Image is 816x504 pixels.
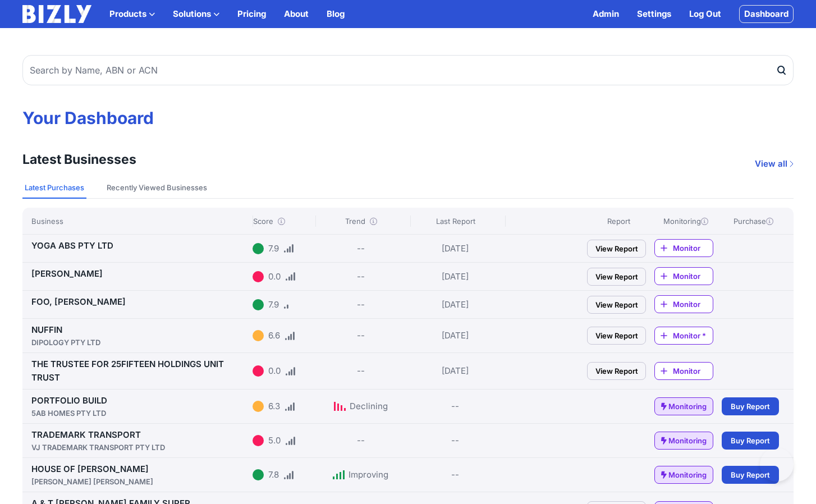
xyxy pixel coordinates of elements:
div: [DATE] [410,239,501,258]
span: Monitor [673,271,713,282]
div: -- [410,428,501,453]
div: 7.9 [268,298,279,311]
a: Monitor * [654,327,713,345]
a: HOUSE OF [PERSON_NAME][PERSON_NAME] [PERSON_NAME] [31,464,248,487]
div: [DATE] [410,323,501,348]
a: View Report [587,327,646,345]
a: Dashboard [739,5,794,23]
a: Monitoring [654,432,713,450]
a: Monitor [654,239,713,257]
div: [DATE] [410,295,501,314]
a: Admin [593,7,619,21]
input: Search by Name, ABN or ACN [22,55,794,85]
a: Monitoring [654,397,713,415]
a: About [284,7,309,21]
a: Settings [637,7,671,21]
a: Buy Report [722,432,779,450]
div: Declining [350,400,388,413]
div: Business [31,216,248,227]
div: -- [357,329,365,342]
div: 5.0 [268,434,281,447]
div: -- [410,394,501,419]
a: FOO, [PERSON_NAME] [31,296,126,307]
span: Monitor * [673,330,713,341]
div: Trend [315,216,406,227]
nav: Tabs [22,177,794,199]
h1: Your Dashboard [22,108,794,128]
a: View Report [587,362,646,380]
a: THE TRUSTEE FOR 25FIFTEEN HOLDINGS UNIT TRUST [31,359,224,383]
span: Buy Report [731,401,770,412]
span: Monitor [673,242,713,254]
div: Last Report [410,216,501,227]
span: Monitoring [668,401,707,412]
a: Buy Report [722,466,779,484]
a: NUFFINDIPOLOGY PTY LTD [31,324,248,348]
div: 0.0 [268,364,281,378]
div: 6.6 [268,329,280,342]
div: 5AB HOMES PTY LTD [31,407,248,419]
div: DIPOLOGY PTY LTD [31,337,248,348]
iframe: Toggle Customer Support [760,448,794,482]
button: Products [109,7,155,21]
a: TRADEMARK TRANSPORTVJ TRADEMARK TRANSPORT PTY LTD [31,429,248,453]
a: Monitor [654,295,713,313]
div: Score [253,216,311,227]
div: -- [357,270,365,283]
div: -- [357,364,365,378]
div: Monitoring [654,216,717,227]
button: Recently Viewed Businesses [104,177,209,199]
div: 7.8 [268,468,279,482]
a: Monitor [654,267,713,285]
a: Log Out [689,7,721,21]
div: 7.9 [268,242,279,255]
div: -- [357,242,365,255]
div: -- [357,434,365,447]
a: PORTFOLIO BUILD5AB HOMES PTY LTD [31,395,248,419]
span: Monitor [673,365,713,377]
button: Latest Purchases [22,177,86,199]
div: -- [357,298,365,311]
a: View Report [587,296,646,314]
a: Monitor [654,362,713,380]
h3: Latest Businesses [22,150,136,168]
a: Monitoring [654,466,713,484]
a: Blog [327,7,345,21]
div: [PERSON_NAME] [PERSON_NAME] [31,476,248,487]
div: Purchase [722,216,785,227]
div: 0.0 [268,270,281,283]
div: [DATE] [410,267,501,286]
a: View Report [587,268,646,286]
span: Buy Report [731,469,770,480]
span: Monitor [673,299,713,310]
a: [PERSON_NAME] [31,268,103,279]
div: VJ TRADEMARK TRANSPORT PTY LTD [31,442,248,453]
span: Monitoring [668,435,707,446]
a: View Report [587,240,646,258]
a: YOGA ABS PTY LTD [31,240,113,251]
a: Pricing [237,7,266,21]
span: Monitoring [668,469,707,480]
div: -- [410,462,501,487]
div: Improving [349,468,388,482]
div: 6.3 [268,400,280,413]
div: Report [587,216,650,227]
div: [DATE] [410,358,501,384]
a: View all [755,157,794,171]
button: Solutions [173,7,219,21]
a: Buy Report [722,397,779,415]
span: Buy Report [731,435,770,446]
